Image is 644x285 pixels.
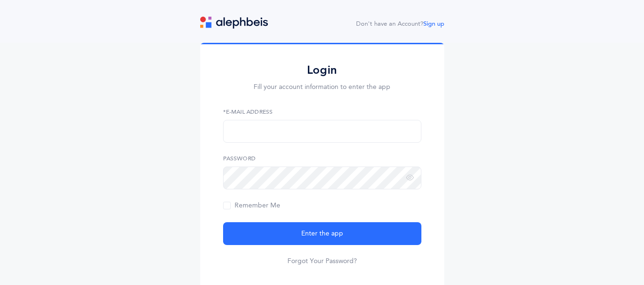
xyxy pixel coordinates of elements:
[223,222,421,245] button: Enter the app
[423,20,444,27] a: Sign up
[223,202,280,209] span: Remember Me
[223,63,421,78] h2: Login
[223,82,421,92] p: Fill your account information to enter the app
[301,229,343,239] span: Enter the app
[200,17,268,29] img: logo.svg
[356,20,444,29] div: Don't have an Account?
[287,256,357,266] a: Forgot Your Password?
[223,108,421,116] label: *E-Mail Address
[223,154,421,163] label: Password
